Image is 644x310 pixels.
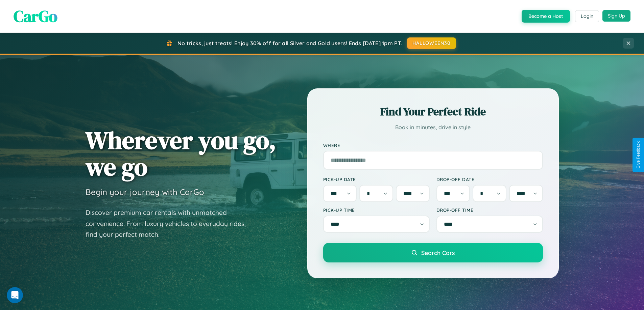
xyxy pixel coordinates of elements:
label: Drop-off Date [436,176,543,182]
h1: Wherever you go, we go [86,127,276,180]
h3: Begin your journey with CarGo [86,187,204,197]
button: Login [575,10,599,22]
iframe: Intercom live chat [7,287,23,303]
span: CarGo [14,5,57,27]
button: Become a Host [522,10,570,23]
label: Pick-up Date [323,176,430,182]
p: Discover premium car rentals with unmatched convenience. From luxury vehicles to everyday rides, ... [86,207,255,240]
span: Search Cars [421,249,455,256]
label: Pick-up Time [323,207,430,213]
button: Sign Up [602,10,630,22]
div: Give Feedback [636,141,641,169]
label: Where [323,142,543,148]
button: HALLOWEEN30 [407,37,456,49]
label: Drop-off Time [436,207,543,213]
p: Book in minutes, drive in style [323,122,543,132]
span: No tricks, just treats! Enjoy 30% off for all Silver and Gold users! Ends [DATE] 1pm PT. [177,40,402,47]
h2: Find Your Perfect Ride [323,104,543,119]
button: Search Cars [323,243,543,262]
